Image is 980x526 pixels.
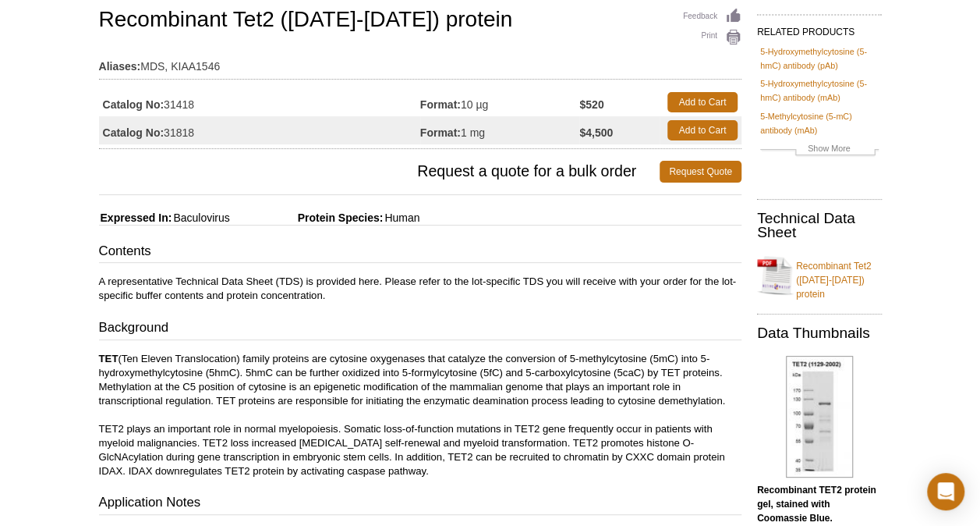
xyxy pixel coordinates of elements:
a: Add to Cart [667,92,738,112]
img: Recombinant TET2 protein gel. [786,356,853,478]
td: 31418 [99,88,420,116]
b: Recombinant TET2 protein gel, stained with Coomassie Blue. [757,485,876,524]
span: Baculovirus [172,211,229,224]
a: Feedback [683,8,741,25]
strong: Format: [420,98,461,112]
h3: Contents [99,242,741,264]
strong: $520 [579,98,603,112]
div: Open Intercom Messenger [927,473,964,510]
strong: Format: [420,126,461,140]
a: Request Quote [660,161,741,183]
span: Protein Species: [233,211,384,224]
h2: Technical Data Sheet [757,211,882,240]
h2: RELATED PRODUCTS [757,14,882,42]
h2: Data Thumbnails [757,326,882,340]
td: 31818 [99,116,420,144]
strong: Aliases: [99,59,141,73]
td: MDS, KIAA1546 [99,50,741,75]
a: 5-Hydroxymethylcytosine (5-hmC) antibody (pAb) [760,44,879,73]
h1: Recombinant Tet2 ([DATE]-[DATE]) protein [99,8,741,34]
h3: Application Notes [99,493,741,515]
strong: $4,500 [579,126,613,140]
strong: Catalog No: [103,126,165,140]
a: Add to Cart [667,120,738,140]
a: Print [683,29,741,46]
a: Recombinant Tet2 ([DATE]-[DATE]) protein [757,250,882,301]
strong: Catalog No: [103,98,165,112]
a: Show More [760,141,879,159]
span: Request a quote for a bulk order [99,161,660,183]
p: A representative Technical Data Sheet (TDS) is provided here. Please refer to the lot-specific TD... [99,275,741,303]
td: 10 µg [420,88,580,116]
a: 5-Hydroxymethylcytosine (5-hmC) antibody (mAb) [760,76,879,105]
h3: Background [99,318,741,340]
strong: TET [99,353,119,364]
a: 5-Methylcytosine (5-mC) antibody (mAb) [760,109,879,137]
span: Human [383,211,419,224]
span: Expressed In: [99,211,172,224]
td: 1 mg [420,116,580,144]
p: (Ten Eleven Translocation) family proteins are cytosine oxygenases that catalyze the conversion o... [99,352,741,478]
